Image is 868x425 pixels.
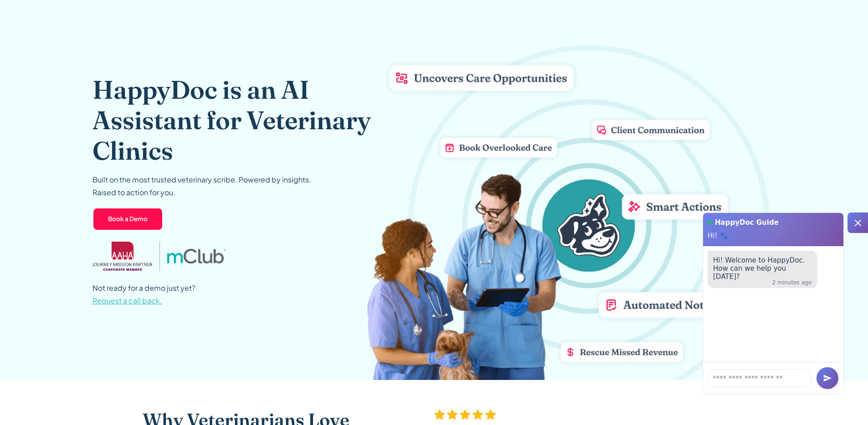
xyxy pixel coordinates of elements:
img: mclub logo [167,249,226,263]
p: Built on the most trusted veterinary scribe. Powered by insights. Raised to action for you. [92,173,311,199]
h1: HappyDoc is an AI Assistant for Veterinary Clinics [92,74,400,166]
img: AAHA Advantage logo [92,242,153,271]
span: Request a call back. [92,296,162,305]
a: Book a Demo [92,207,163,231]
p: Not ready for a demo just yet? [92,282,195,307]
